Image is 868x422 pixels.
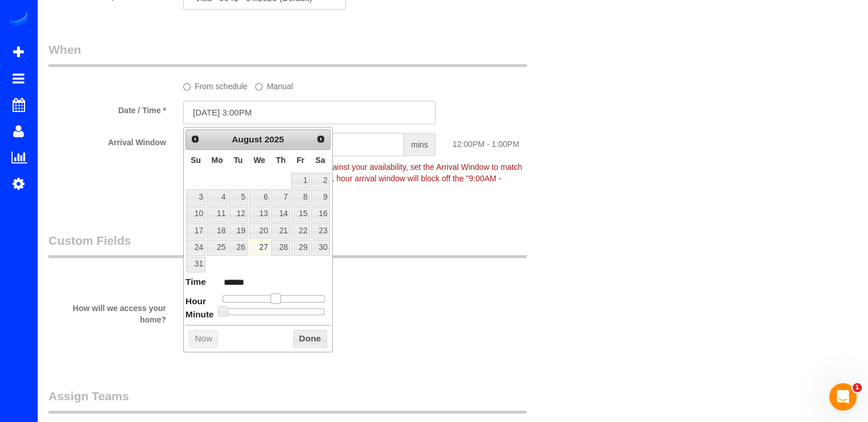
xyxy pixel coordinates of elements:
[212,156,223,165] span: Monday
[293,330,327,348] button: Done
[853,383,862,392] span: 1
[207,223,228,238] a: 18
[207,206,228,222] a: 11
[183,101,435,124] input: MM/DD/YYYY HH:MM
[186,240,205,255] a: 24
[186,223,205,238] a: 17
[271,189,290,205] a: 7
[229,189,247,205] a: 5
[185,276,206,290] dt: Time
[183,77,248,92] label: From schedule
[229,240,247,255] a: 26
[40,101,175,116] label: Date / Time *
[187,131,203,147] a: Prev
[186,189,205,205] a: 3
[191,156,201,165] span: Sunday
[291,223,309,238] a: 22
[404,133,435,156] span: mins
[311,206,330,222] a: 16
[311,223,330,238] a: 23
[7,11,30,27] img: Automaid Logo
[291,173,309,188] a: 1
[49,232,527,258] legend: Custom Fields
[276,156,285,165] span: Thursday
[291,206,309,222] a: 15
[311,240,330,255] a: 30
[232,134,262,144] span: August
[49,388,527,413] legend: Assign Teams
[229,223,247,238] a: 19
[291,240,309,255] a: 29
[40,133,175,148] label: Arrival Window
[207,189,228,205] a: 4
[291,189,309,205] a: 8
[207,240,228,255] a: 25
[255,83,263,90] input: Manual
[191,134,200,144] span: Prev
[185,295,206,309] dt: Hour
[313,131,329,147] a: Next
[249,189,271,205] a: 6
[233,156,243,165] span: Tuesday
[829,383,857,411] iframe: Intercom live chat
[316,134,325,144] span: Next
[444,133,579,150] div: 12:00PM - 1:00PM
[229,206,247,222] a: 12
[253,156,265,165] span: Wednesday
[311,173,330,188] a: 2
[186,257,205,272] a: 31
[40,298,175,325] label: How will we access your home?
[186,206,205,222] a: 10
[249,240,271,255] a: 27
[183,162,522,194] span: To make this booking count against your availability, set the Arrival Window to match a spot on y...
[249,206,271,222] a: 13
[49,41,527,67] legend: When
[271,223,290,238] a: 21
[271,206,290,222] a: 14
[189,330,218,348] button: Now
[297,156,305,165] span: Friday
[249,223,271,238] a: 20
[316,156,325,165] span: Saturday
[183,83,191,90] input: From schedule
[264,134,284,144] span: 2025
[271,240,290,255] a: 28
[185,308,214,323] dt: Minute
[255,77,293,92] label: Manual
[311,189,330,205] a: 9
